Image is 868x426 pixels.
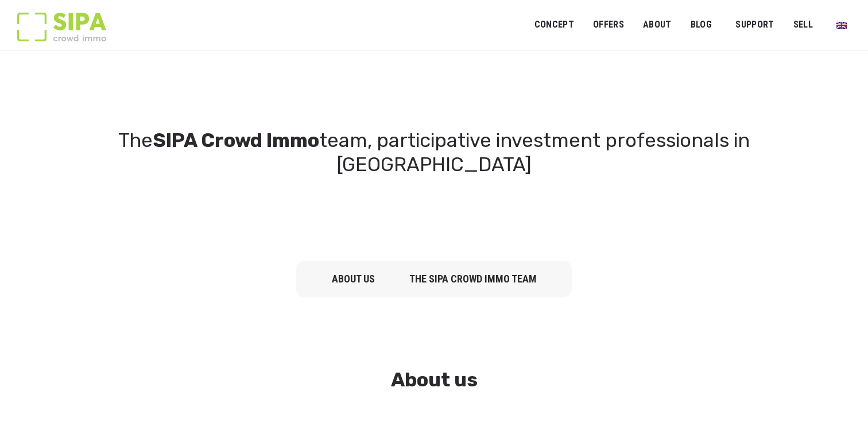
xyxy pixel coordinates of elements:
strong: SIPA Crowd Immo [153,129,319,152]
a: The SIPA Crowd Immo team [409,273,537,285]
img: English [836,22,847,29]
a: Sell [785,12,820,38]
a: OFFERS [586,12,631,38]
a: Blog [683,12,720,38]
img: Logo [17,13,106,41]
a: Support [728,12,781,38]
a: Concept [527,12,582,38]
h1: The team, participative investment professionals in [GEOGRAPHIC_DATA] [32,129,836,177]
strong: About us [391,368,478,392]
a: about us [332,273,375,285]
a: Switch to [829,14,854,36]
a: ABOUT [635,12,679,38]
nav: Primary menu [534,10,851,39]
